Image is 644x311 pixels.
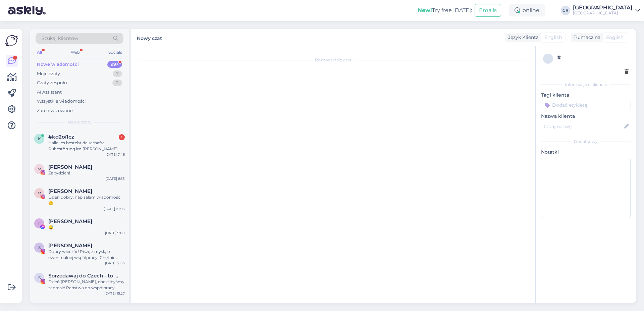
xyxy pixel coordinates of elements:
span: Szukaj klientów [42,35,78,42]
span: S [38,245,41,250]
div: [DATE] 8:53 [106,176,125,181]
div: [DATE] 15:27 [104,291,125,296]
div: Wszystkie wiadomości [37,98,86,105]
p: Nazwa klienta [541,113,631,120]
div: Rozpoczął się czat [138,57,529,63]
div: Język Klienta [505,34,539,41]
div: Czaty zespołu [37,80,67,86]
div: Dzień [PERSON_NAME], chcielibyśmy zaprosić Państwa do współpracy – pomożemy dotrzeć do czeskich i... [48,279,125,291]
span: Галина Попова [48,218,92,224]
div: [DATE] 9:00 [105,230,125,236]
div: 99+ [107,61,122,68]
span: Monika Kowalewska [48,188,92,194]
div: [GEOGRAPHIC_DATA] [573,5,633,10]
div: Zarchiwizowane [37,107,73,114]
input: Dodać etykietę [541,100,631,110]
div: [GEOGRAPHIC_DATA] [573,10,633,16]
div: Hallo, es besteht dauerhafte Ruhestörung im [PERSON_NAME] 307. Es brummt und rauscht aus einem [P... [48,140,125,152]
div: [DATE] 21:15 [105,261,125,266]
span: Г [38,221,41,226]
span: #kd2oi1cz [48,134,74,140]
div: Dobry wieczór! Piszę z myślą o ewentualnej współpracy. Chętnie przygotuję materiały w ramach poby... [48,249,125,261]
a: [GEOGRAPHIC_DATA][GEOGRAPHIC_DATA] [573,5,640,16]
span: Nowe czaty [68,119,92,125]
div: Tłumacz na [571,34,600,41]
div: # [557,54,629,62]
div: online [509,4,545,16]
span: Małgorzata K [48,164,92,170]
span: English [544,34,562,41]
div: 7 [113,70,122,77]
input: Dodaj nazwę [541,123,623,130]
label: Nowy czat [137,33,162,42]
div: 0 [112,80,122,86]
div: Moje czaty [37,70,60,77]
button: Emails [475,4,501,17]
div: All [36,48,43,57]
span: M [38,166,41,171]
span: Sylwia Tomczak [48,243,92,249]
div: Za tydzień! [48,170,125,176]
div: Socials [107,48,123,57]
p: Tagi klienta [541,92,631,99]
div: CR [561,6,570,15]
div: Dzień dobry, napisałam wiadomość 😊 [48,194,125,206]
b: New! [418,7,432,13]
div: Web [69,48,81,57]
span: S [38,275,41,280]
div: Dodatkowy [541,139,631,145]
div: AI Assistant [37,89,62,96]
div: [DATE] 7:46 [105,152,125,157]
span: k [38,136,41,141]
div: Informacje o kliencie [541,82,631,88]
div: Try free [DATE]: [418,6,472,14]
span: English [606,34,624,41]
div: Nowe wiadomości [37,61,79,68]
div: [DATE] 10:05 [104,206,125,211]
span: M [38,191,41,196]
div: 😅 [48,224,125,230]
span: Sprzedawaj do Czech - to proste! [48,273,118,279]
p: Notatki [541,149,631,156]
div: 1 [119,134,125,140]
img: Askly Logo [5,34,18,47]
